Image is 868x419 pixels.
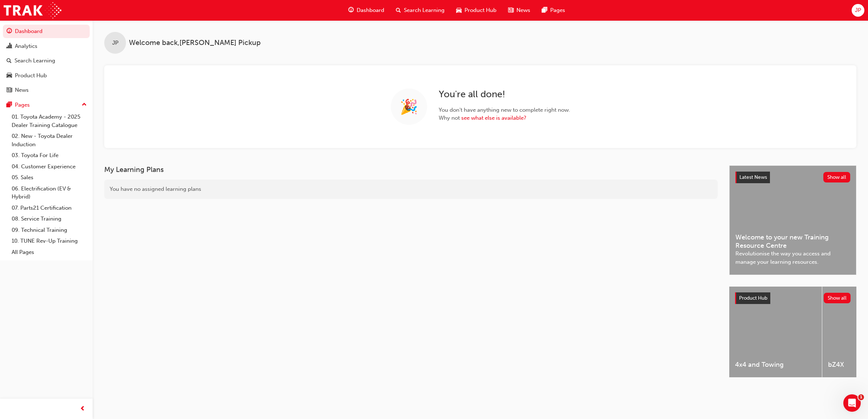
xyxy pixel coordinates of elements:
span: Product Hub [465,6,496,15]
div: News [15,86,29,94]
a: Search Learning [3,54,90,67]
a: pages-iconPages [536,3,571,18]
span: car-icon [456,6,462,15]
h3: My Learning Plans [104,165,718,174]
button: Pages [3,98,90,112]
a: 08. Service Training [9,213,90,225]
a: 03. Toyota For Life [9,150,90,161]
span: news-icon [7,87,12,94]
a: search-iconSearch Learning [390,3,450,18]
a: Product HubShow all [735,292,851,304]
div: Analytics [15,42,37,50]
div: Product Hub [15,71,47,80]
span: 1 [858,394,864,400]
span: Product Hub [739,295,767,301]
a: News [3,83,90,97]
span: guage-icon [348,6,354,15]
span: car-icon [7,73,12,79]
a: Product Hub [3,69,90,82]
a: guage-iconDashboard [342,3,390,18]
button: Show all [823,172,851,182]
a: 07. Parts21 Certification [9,202,90,214]
span: Welcome back , [PERSON_NAME] Pickup [129,39,261,47]
span: Why not [439,114,570,122]
span: News [516,6,530,15]
div: You have no assigned learning plans [104,180,718,199]
span: pages-icon [7,102,12,108]
a: 01. Toyota Academy - 2025 Dealer Training Catalogue [9,111,90,131]
span: JP [112,39,118,47]
span: Latest News [739,174,767,180]
a: see what else is available? [461,115,526,121]
span: Search Learning [404,6,445,15]
span: pages-icon [542,6,547,15]
a: 09. Technical Training [9,225,90,236]
a: Latest NewsShow allWelcome to your new Training Resource CentreRevolutionise the way you access a... [729,165,856,275]
span: 🎉 [400,103,418,111]
a: 06. Electrification (EV & Hybrid) [9,183,90,202]
a: Latest NewsShow all [735,172,850,183]
a: 10. TUNE Rev-Up Training [9,235,90,247]
a: All Pages [9,247,90,258]
iframe: Intercom live chat [843,394,861,412]
span: Welcome to your new Training Resource Centre [735,233,850,250]
a: 05. Sales [9,172,90,183]
span: news-icon [508,6,514,15]
span: search-icon [396,6,401,15]
a: 02. New - Toyota Dealer Induction [9,131,90,150]
span: chart-icon [7,43,12,50]
div: Search Learning [15,57,55,65]
span: Revolutionise the way you access and manage your learning resources. [735,250,850,266]
span: JP [855,6,861,15]
button: Show all [824,293,851,303]
span: You don't have anything new to complete right now. [439,106,570,114]
a: 4x4 and Towing [729,287,822,377]
a: news-iconNews [502,3,536,18]
a: Analytics [3,40,90,53]
span: search-icon [7,58,12,64]
a: 04. Customer Experience [9,161,90,172]
span: guage-icon [7,28,12,35]
div: Pages [15,101,30,109]
span: up-icon [82,100,87,110]
span: Pages [550,6,565,15]
span: 4x4 and Towing [735,361,816,369]
a: Dashboard [3,25,90,38]
span: Dashboard [357,6,384,15]
h2: You're all done! [439,89,570,100]
a: car-iconProduct Hub [450,3,502,18]
img: Trak [4,2,61,19]
button: JP [852,4,864,17]
button: DashboardAnalyticsSearch LearningProduct HubNews [3,23,90,98]
span: prev-icon [80,404,85,414]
